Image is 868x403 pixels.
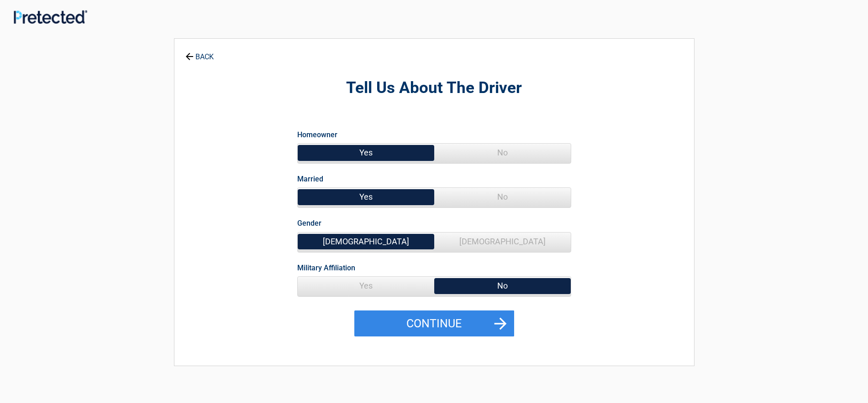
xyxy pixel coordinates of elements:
[298,144,434,162] span: Yes
[297,173,323,185] label: Married
[297,129,337,141] label: Homeowner
[434,144,571,162] span: No
[354,310,514,337] button: Continue
[225,77,644,99] h2: Tell Us About The Driver
[297,217,321,229] label: Gender
[298,277,434,295] span: Yes
[297,262,355,274] label: Military Affiliation
[184,45,216,61] a: BACK
[434,232,571,251] span: [DEMOGRAPHIC_DATA]
[434,277,571,295] span: No
[298,188,434,206] span: Yes
[14,10,87,23] img: Main Logo
[434,188,571,206] span: No
[298,232,434,251] span: [DEMOGRAPHIC_DATA]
